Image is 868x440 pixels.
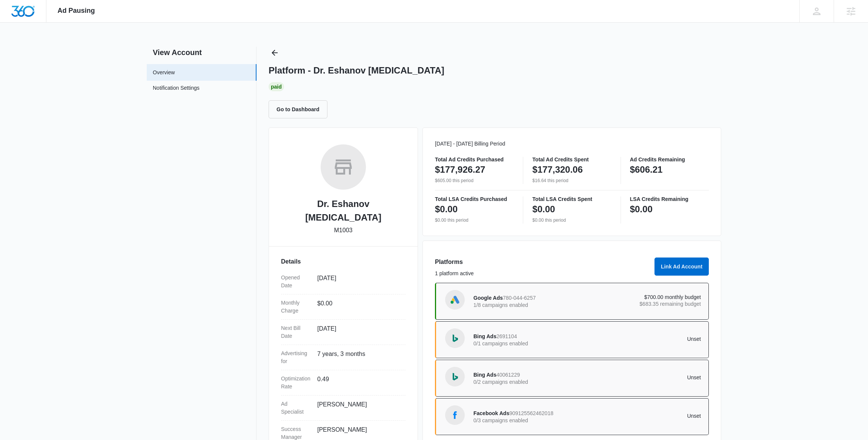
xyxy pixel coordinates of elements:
[473,341,587,346] p: 0/1 campaigns enabled
[281,197,406,224] h2: Dr. Eshanov [MEDICAL_DATA]
[532,196,611,202] p: Total LSA Credits Spent
[281,375,311,391] dt: Optimization Rate
[269,47,281,59] button: Back
[269,100,327,118] button: Go to Dashboard
[587,301,701,307] p: $683.35 remaining budget
[496,372,520,378] span: 40061229
[435,203,458,215] p: $0.00
[153,69,175,77] a: Overview
[317,375,399,391] dd: 0.49
[435,157,514,162] p: Total Ad Credits Purchased
[532,177,611,184] p: $16.64 this period
[630,164,663,176] p: $606.21
[435,258,650,267] h3: Platforms
[281,299,311,315] dt: Monthly Charge
[317,274,399,290] dd: [DATE]
[435,196,514,202] p: Total LSA Credits Purchased
[503,295,536,301] span: 780-044-6257
[269,82,284,91] div: Paid
[435,283,709,320] a: Google AdsGoogle Ads780-044-62571/8 campaigns enabled$700.00 monthly budget$683.35 remaining budget
[473,410,509,416] span: Facebook Ads
[281,345,406,370] div: Advertising for7 years, 3 months
[281,370,406,396] div: Optimization Rate0.49
[473,372,496,378] span: Bing Ads
[147,47,257,58] h2: View Account
[269,65,444,76] h1: Platform - Dr. Eshanov [MEDICAL_DATA]
[317,324,399,340] dd: [DATE]
[473,379,587,385] p: 0/2 campaigns enabled
[153,84,200,94] a: Notification Settings
[435,270,650,277] p: 1 platform active
[58,7,95,15] span: Ad Pausing
[449,294,461,305] img: Google Ads
[532,157,611,162] p: Total Ad Credits Spent
[317,299,399,315] dd: $0.00
[317,400,399,416] dd: [PERSON_NAME]
[654,258,709,276] button: Link Ad Account
[317,350,399,365] dd: 7 years, 3 months
[435,217,514,224] p: $0.00 this period
[509,410,553,416] span: 909125562462018
[473,418,587,423] p: 0/3 campaigns enabled
[449,371,461,382] img: Bing Ads
[473,302,587,308] p: 1/8 campaigns enabled
[281,257,406,266] h3: Details
[587,294,701,300] p: $700.00 monthly budget
[435,360,709,397] a: Bing AdsBing Ads400612290/2 campaigns enabledUnset
[281,350,311,365] dt: Advertising for
[449,333,461,344] img: Bing Ads
[281,269,406,294] div: Opened Date[DATE]
[630,203,653,215] p: $0.00
[269,106,332,112] a: Go to Dashboard
[281,320,406,345] div: Next Bill Date[DATE]
[281,294,406,320] div: Monthly Charge$0.00
[473,333,496,339] span: Bing Ads
[587,413,701,419] p: Unset
[281,400,311,416] dt: Ad Specialist
[281,324,311,340] dt: Next Bill Date
[334,226,353,235] p: M1003
[532,217,611,224] p: $0.00 this period
[630,157,709,162] p: Ad Credits Remaining
[532,203,555,215] p: $0.00
[449,409,461,421] img: Facebook Ads
[281,274,311,290] dt: Opened Date
[435,164,485,176] p: $177,926.27
[435,398,709,435] a: Facebook AdsFacebook Ads9091255624620180/3 campaigns enabledUnset
[587,336,701,342] p: Unset
[435,177,514,184] p: $605.00 this period
[630,196,709,202] p: LSA Credits Remaining
[532,164,582,176] p: $177,320.06
[435,140,709,148] p: [DATE] - [DATE] Billing Period
[281,396,406,421] div: Ad Specialist[PERSON_NAME]
[435,321,709,358] a: Bing AdsBing Ads26911040/1 campaigns enabledUnset
[473,295,503,301] span: Google Ads
[587,375,701,380] p: Unset
[496,333,517,339] span: 2691104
